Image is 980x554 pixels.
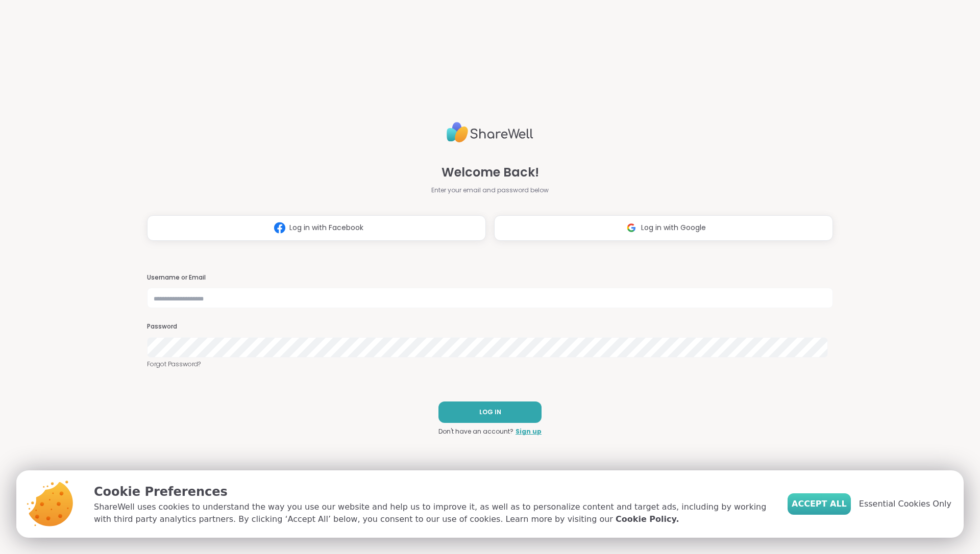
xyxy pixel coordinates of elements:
[147,322,833,331] h3: Password
[494,215,833,241] button: Log in with Google
[431,186,549,195] span: Enter your email and password below
[438,401,542,423] button: LOG IN
[289,222,363,233] span: Log in with Facebook
[438,427,513,436] span: Don't have an account?
[641,222,706,233] span: Log in with Google
[147,360,833,369] a: Forgot Password?
[447,118,533,147] img: ShareWell Logo
[516,427,542,436] a: Sign up
[622,218,641,237] img: ShareWell Logomark
[442,163,539,182] span: Welcome Back!
[147,273,833,282] h3: Username or Email
[792,498,847,510] span: Accept All
[270,218,289,237] img: ShareWell Logomark
[859,498,951,510] span: Essential Cookies Only
[147,215,486,241] button: Log in with Facebook
[479,408,501,417] span: LOG IN
[94,483,771,501] p: Cookie Preferences
[616,513,679,525] a: Cookie Policy.
[94,501,771,525] p: ShareWell uses cookies to understand the way you use our website and help us to improve it, as we...
[788,493,851,515] button: Accept All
